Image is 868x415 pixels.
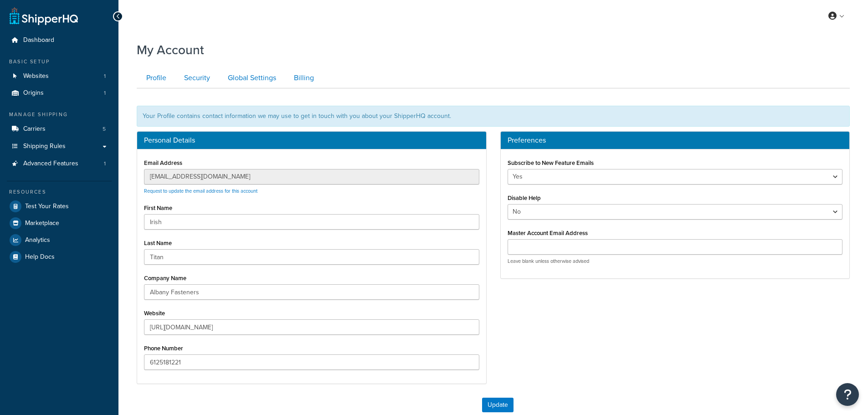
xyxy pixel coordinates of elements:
label: Master Account Email Address [508,230,588,236]
span: 1 [104,72,106,80]
a: Websites 1 [7,68,112,85]
li: Carriers [7,121,112,138]
a: Origins 1 [7,85,112,102]
a: Analytics [7,232,112,248]
li: Origins [7,85,112,102]
span: Websites [23,72,49,80]
label: Website [144,310,165,317]
span: Carriers [23,125,46,133]
div: Basic Setup [7,58,112,66]
a: Global Settings [218,68,283,88]
a: ShipperHQ Home [10,7,78,25]
a: Request to update the email address for this account [144,187,257,195]
label: First Name [144,205,172,211]
span: Shipping Rules [23,143,66,150]
h3: Personal Details [144,136,479,144]
span: Help Docs [25,253,55,261]
a: Profile [137,68,174,88]
li: Advanced Features [7,155,112,172]
button: Open Resource Center [836,383,859,406]
a: Dashboard [7,32,112,49]
label: Email Address [144,159,182,166]
span: Advanced Features [23,160,78,168]
span: 5 [103,125,106,133]
label: Company Name [144,275,186,282]
span: Analytics [25,236,50,244]
span: Origins [23,89,44,97]
span: Dashboard [23,36,54,44]
div: Your Profile contains contact information we may use to get in touch with you about your ShipperH... [137,106,850,127]
a: Billing [284,68,321,88]
a: Test Your Rates [7,198,112,215]
a: Marketplace [7,215,112,231]
li: Websites [7,68,112,85]
a: Advanced Features 1 [7,155,112,172]
a: Carriers 5 [7,121,112,138]
p: Leave blank unless otherwise advised [508,258,843,265]
div: Manage Shipping [7,111,112,118]
label: Subscribe to New Feature Emails [508,159,594,166]
span: 1 [104,89,106,97]
div: Resources [7,188,112,196]
a: Shipping Rules [7,138,112,155]
a: Security [175,68,217,88]
h1: My Account [137,41,204,59]
button: Update [482,398,514,412]
span: Test Your Rates [25,203,69,210]
label: Phone Number [144,345,183,352]
span: 1 [104,160,106,168]
label: Disable Help [508,195,541,201]
h3: Preferences [508,136,843,144]
span: Marketplace [25,220,59,227]
label: Last Name [144,240,172,246]
a: Help Docs [7,249,112,265]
